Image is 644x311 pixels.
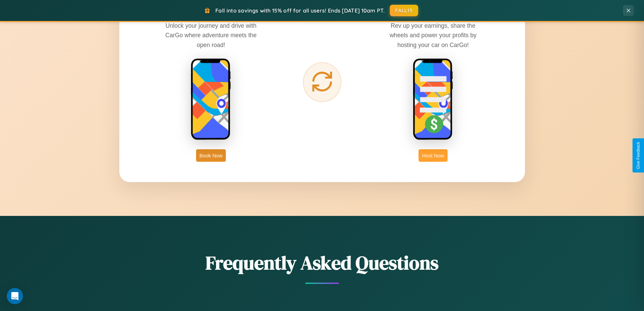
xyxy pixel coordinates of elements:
button: FALL15 [390,5,418,16]
p: Unlock your journey and drive with CarGo where adventure meets the open road! [160,21,262,49]
button: Book Now [196,149,226,162]
button: Host Now [419,149,447,162]
div: Give Feedback [636,142,641,169]
p: Rev up your earnings, share the wheels and power your profits by hosting your car on CarGo! [382,21,484,49]
h2: Frequently Asked Questions [119,250,525,276]
div: Open Intercom Messenger [7,288,23,304]
span: Fall into savings with 15% off for all users! Ends [DATE] 10am PT. [215,7,385,14]
img: rent phone [191,58,231,141]
img: host phone [413,58,453,141]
